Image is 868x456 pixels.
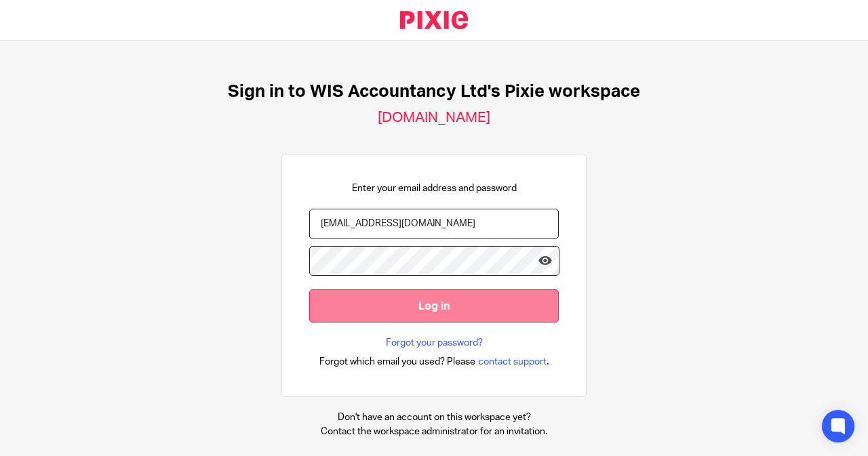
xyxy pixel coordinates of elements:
[309,209,559,239] input: name@example.com
[309,289,559,323] input: Log in
[352,182,517,195] p: Enter your email address and password
[321,425,547,438] p: Contact the workspace administrator for an invitation.
[319,355,475,369] span: Forgot which email you used? Please
[319,354,549,369] div: .
[478,355,547,369] span: contact support
[228,81,640,102] h1: Sign in to WIS Accountancy Ltd's Pixie workspace
[386,336,483,350] a: Forgot your password?
[378,109,490,127] h2: [DOMAIN_NAME]
[321,411,547,424] p: Don't have an account on this workspace yet?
